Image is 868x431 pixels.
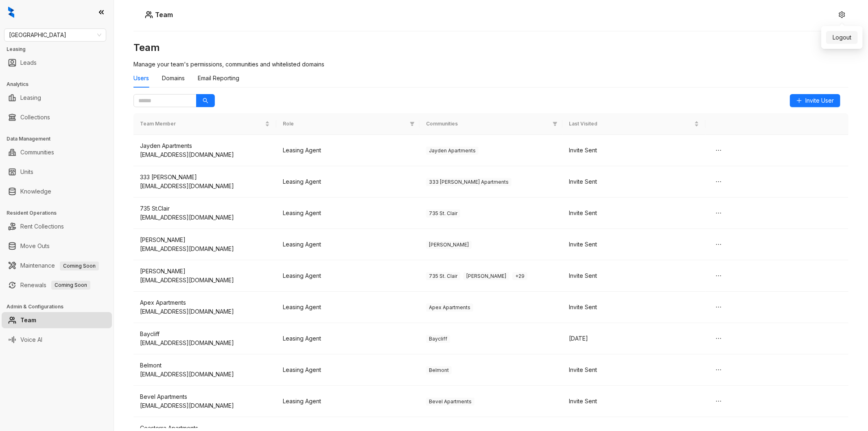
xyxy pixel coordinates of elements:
[51,281,90,290] span: Coming Soon
[2,183,112,200] li: Knowledge
[198,74,239,83] div: Email Reporting
[140,276,270,285] div: [EMAIL_ADDRESS][DOMAIN_NAME]
[140,150,270,159] div: [EMAIL_ADDRESS][DOMAIN_NAME]
[140,267,270,276] div: [PERSON_NAME]
[553,121,558,126] span: filter
[140,298,270,307] div: Apex Apartments
[551,119,559,130] span: filter
[140,120,263,128] span: Team Member
[2,55,112,71] li: Leads
[20,238,50,254] a: Move Outs
[276,229,419,260] td: Leasing Agent
[426,209,460,218] span: 735 St. Clair
[60,262,99,270] span: Coming Soon
[276,323,419,354] td: Leasing Agent
[426,241,472,249] span: [PERSON_NAME]
[20,55,37,71] a: Leads
[140,307,270,316] div: [EMAIL_ADDRESS][DOMAIN_NAME]
[715,335,722,342] span: ellipsis
[20,90,41,106] a: Leasing
[569,397,699,406] div: Invite Sent
[562,113,705,135] th: Last Visited
[569,240,699,249] div: Invite Sent
[276,260,419,292] td: Leasing Agent
[2,257,112,274] li: Maintenance
[2,277,112,293] li: Renewals
[9,29,101,41] span: Fairfield
[2,164,112,180] li: Units
[569,177,699,186] div: Invite Sent
[276,166,419,198] td: Leasing Agent
[140,235,270,244] div: [PERSON_NAME]
[8,7,14,18] img: logo
[715,367,722,373] span: ellipsis
[715,210,722,216] span: ellipsis
[2,332,112,348] li: Voice AI
[153,10,173,20] h5: Team
[140,392,270,401] div: Bevel Apartments
[20,183,51,200] a: Knowledge
[826,31,858,44] button: Logout
[839,11,845,18] span: setting
[140,182,270,191] div: [EMAIL_ADDRESS][DOMAIN_NAME]
[140,339,270,347] div: [EMAIL_ADDRESS][DOMAIN_NAME]
[203,98,208,103] span: search
[7,303,114,310] h3: Admin & Configurations
[569,303,699,312] div: Invite Sent
[140,244,270,253] div: [EMAIL_ADDRESS][DOMAIN_NAME]
[133,61,324,68] span: Manage your team's permissions, communities and whitelisted domains
[7,81,114,88] h3: Analytics
[796,98,802,103] span: plus
[2,144,112,161] li: Communities
[140,173,270,182] div: 333 [PERSON_NAME]
[20,144,54,161] a: Communities
[833,33,851,42] span: Logout
[133,74,149,83] div: Users
[140,370,270,379] div: [EMAIL_ADDRESS][DOMAIN_NAME]
[715,178,722,185] span: ellipsis
[569,120,692,128] span: Last Visited
[145,11,153,19] img: Users
[805,96,834,105] span: Invite User
[569,209,699,218] div: Invite Sent
[569,365,699,374] div: Invite Sent
[512,272,527,280] span: + 29
[140,401,270,410] div: [EMAIL_ADDRESS][DOMAIN_NAME]
[276,198,419,229] td: Leasing Agent
[276,354,419,386] td: Leasing Agent
[426,335,450,343] span: Baycliff
[410,121,415,126] span: filter
[276,135,419,166] td: Leasing Agent
[569,146,699,155] div: Invite Sent
[7,135,114,143] h3: Data Management
[140,213,270,222] div: [EMAIL_ADDRESS][DOMAIN_NAME]
[276,292,419,323] td: Leasing Agent
[7,46,114,53] h3: Leasing
[426,147,479,155] span: Jayden Apartments
[276,113,419,135] th: Role
[569,334,699,343] div: [DATE]
[426,178,512,186] span: 333 [PERSON_NAME] Apartments
[715,398,722,405] span: ellipsis
[426,120,549,128] span: Communities
[140,141,270,150] div: Jayden Apartments
[140,330,270,339] div: Baycliff
[2,238,112,254] li: Move Outs
[426,366,452,374] span: Belmont
[715,273,722,279] span: ellipsis
[162,74,185,83] div: Domains
[408,119,416,130] span: filter
[790,94,840,107] button: Invite User
[464,272,509,280] span: [PERSON_NAME]
[140,361,270,370] div: Belmont
[20,312,36,328] a: Team
[426,272,460,280] span: 735 St. Clair
[20,109,50,125] a: Collections
[2,109,112,125] li: Collections
[283,120,406,128] span: Role
[569,271,699,280] div: Invite Sent
[2,218,112,235] li: Rent Collections
[2,90,112,106] li: Leasing
[20,277,90,293] a: RenewalsComing Soon
[276,386,419,417] td: Leasing Agent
